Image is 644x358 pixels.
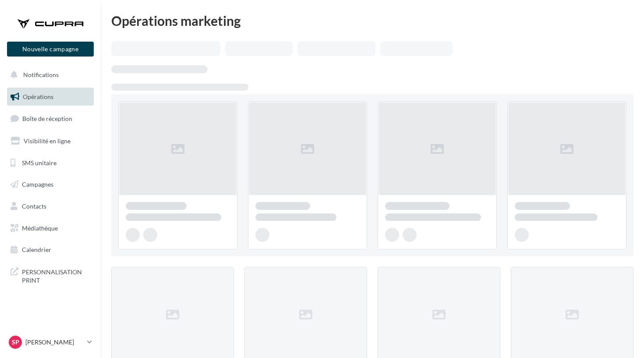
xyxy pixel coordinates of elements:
span: Notifications [23,71,59,78]
p: [PERSON_NAME] [25,338,84,347]
span: Contacts [22,202,46,210]
a: SMS unitaire [5,154,96,172]
span: Campagnes [22,181,53,188]
a: Campagnes [5,175,96,194]
span: Opérations [23,93,53,100]
a: Calendrier [5,241,96,259]
a: PERSONNALISATION PRINT [5,262,96,288]
span: PERSONNALISATION PRINT [22,266,90,285]
span: Calendrier [22,246,51,253]
a: Sp [PERSON_NAME] [7,334,94,351]
button: Nouvelle campagne [7,42,94,57]
div: Opérations marketing [111,14,633,27]
a: Contacts [5,197,96,216]
span: SMS unitaire [22,159,57,166]
span: Boîte de réception [22,115,72,122]
span: Médiathèque [22,224,58,232]
a: Opérations [5,88,96,106]
a: Boîte de réception [5,109,96,128]
a: Visibilité en ligne [5,132,96,150]
a: Médiathèque [5,219,96,237]
span: Visibilité en ligne [24,137,71,145]
span: Sp [12,338,19,347]
button: Notifications [5,66,92,84]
